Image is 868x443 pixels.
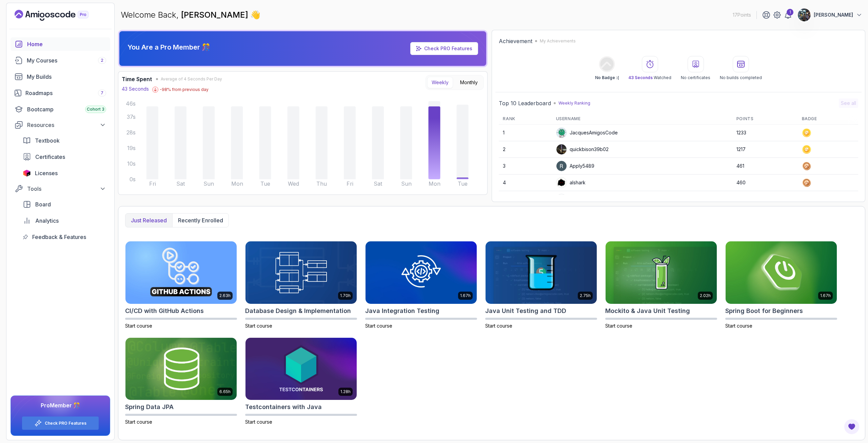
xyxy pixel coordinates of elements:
[725,306,803,316] h2: Spring Boot for Beginners
[556,178,567,188] img: user profile image
[122,75,152,83] h3: Time Spent
[681,75,710,80] p: No certificates
[19,134,110,147] a: textbook
[125,241,237,329] a: CI/CD with GitHub Actions card2.63hCI/CD with GitHub ActionsStart course
[45,421,86,426] a: Check PRO Features
[245,241,357,329] a: Database Design & Implementation card1.70hDatabase Design & ImplementationStart course
[19,150,110,164] a: certificates
[160,87,209,92] p: -98 % from previous day
[101,90,103,96] span: 7
[374,180,382,187] tspan: Sat
[126,129,136,136] tspan: 28s
[25,89,106,97] div: Roadmaps
[556,128,567,138] img: default monster avatar
[787,9,793,16] div: 1
[558,100,590,106] p: Weekly Ranking
[27,56,106,64] div: My Courses
[733,12,751,18] p: 17 Points
[260,180,270,187] tspan: Tue
[131,216,167,224] p: Just released
[316,180,327,187] tspan: Thu
[219,389,231,394] p: 6.65h
[176,180,185,187] tspan: Sat
[732,191,798,208] td: 434
[839,98,858,108] button: See all
[172,214,229,227] button: Recently enrolled
[121,10,260,20] p: Welcome Back,
[22,416,99,430] button: Check PRO Features
[365,323,392,329] span: Start course
[732,113,798,125] th: Points
[19,198,110,211] a: board
[700,293,711,298] p: 2.02h
[19,230,110,244] a: feedback
[125,306,204,316] h2: CI/CD with GitHub Actions
[725,241,837,329] a: Spring Boot for Beginners card1.67hSpring Boot for BeginnersStart course
[732,158,798,174] td: 461
[288,180,299,187] tspan: Wed
[125,241,237,304] img: CI/CD with GitHub Actions card
[87,107,104,112] span: Cohort 3
[11,54,110,67] a: courses
[35,169,58,177] span: Licenses
[556,161,594,171] div: Apply5489
[798,8,811,21] img: user profile image
[499,113,552,125] th: Rank
[245,337,357,426] a: Testcontainers with Java card1.28hTestcontainers with JavaStart course
[15,10,104,21] a: Landing page
[161,76,222,82] span: Average of 4 Seconds Per Day
[458,180,468,187] tspan: Tue
[127,113,136,120] tspan: 37s
[556,144,567,154] img: user profile image
[605,241,717,329] a: Mockito & Java Unit Testing card2.02hMockito & Java Unit TestingStart course
[725,323,752,329] span: Start course
[556,144,609,155] div: quickbison39b02
[485,323,512,329] span: Start course
[410,42,478,55] a: Check PRO Features
[784,11,792,19] a: 1
[101,58,103,63] span: 2
[797,8,863,22] button: user profile image[PERSON_NAME]
[122,86,149,92] p: 43 Seconds
[125,402,174,412] h2: Spring Data JPA
[149,180,156,187] tspan: Fri
[127,160,136,167] tspan: 10s
[485,241,597,329] a: Java Unit Testing and TDD card2.75hJava Unit Testing and TDDStart course
[35,136,60,145] span: Textbook
[35,200,51,208] span: Board
[27,185,106,193] div: Tools
[486,241,597,304] img: Java Unit Testing and TDD card
[556,127,618,138] div: JacquesAmigosCode
[499,174,552,191] td: 4
[732,141,798,158] td: 1217
[35,153,65,161] span: Certificates
[11,119,110,131] button: Resources
[347,180,353,187] tspan: Fri
[429,180,440,187] tspan: Mon
[424,45,472,51] a: Check PRO Features
[245,306,351,316] h2: Database Design & Implementation
[605,323,632,329] span: Start course
[125,214,172,227] button: Just released
[820,293,831,298] p: 1.67h
[35,217,59,225] span: Analytics
[456,77,482,88] button: Monthly
[366,241,477,304] img: Java Integration Testing card
[499,191,552,208] td: 5
[125,419,152,425] span: Start course
[125,337,237,426] a: Spring Data JPA card6.65hSpring Data JPAStart course
[606,241,717,304] img: Mockito & Java Unit Testing card
[127,42,210,52] p: You Are a Pro Member 🎊
[732,174,798,191] td: 460
[814,12,853,18] p: [PERSON_NAME]
[27,73,106,81] div: My Builds
[181,10,250,20] span: [PERSON_NAME]
[19,214,110,227] a: analytics
[798,113,858,125] th: Badge
[219,293,231,298] p: 2.63h
[732,125,798,141] td: 1233
[628,75,671,80] p: Watched
[11,70,110,84] a: builds
[556,194,567,204] img: user profile image
[11,183,110,195] button: Tools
